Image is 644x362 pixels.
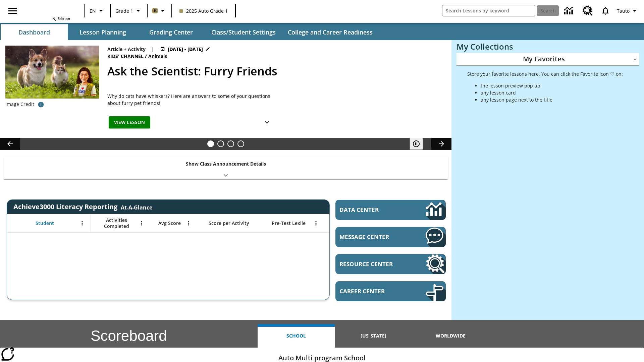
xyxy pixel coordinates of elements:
a: Message Center [335,227,446,247]
span: Tauto [617,7,630,14]
span: 2025 Auto Grade 1 [179,7,228,14]
li: any lesson card [481,89,623,96]
button: Boost Class color is light brown. Change class color [150,5,169,17]
span: Student [36,220,54,226]
span: Pre-Test Lexile [272,220,306,226]
button: Show Details [260,116,274,129]
span: Animals [148,53,168,60]
button: Slide 3 Pre-release lesson [227,140,234,147]
a: Career Center [335,281,446,301]
button: Open Menu [311,218,321,228]
a: Resource Center, Will open in new tab [579,2,597,20]
span: Message Center [339,233,406,241]
button: View Lesson [109,116,150,129]
span: Score per Activity [209,220,249,226]
h2: Ask the Scientist: Furry Friends [107,63,443,80]
button: Lesson carousel, Next [431,138,451,150]
button: Open Menu [137,218,147,228]
a: Data Center [560,2,579,20]
span: NJ Edition [52,16,70,21]
div: Why do cats have whiskers? Here are answers to some of your questions about furry pet friends! [107,93,275,107]
p: Store your favorite lessons here. You can click the Favorite icon ♡ on: [467,70,623,77]
span: / [145,53,147,59]
button: Slide 4 Remembering Justice O'Connor [237,140,244,147]
button: Open Menu [77,218,87,228]
div: At-A-Glance [121,202,152,211]
button: Open Menu [183,218,194,228]
button: Open side menu [3,1,22,21]
button: Language: EN, Select a language [87,5,108,17]
span: Grade 1 [115,7,133,14]
span: B [154,6,157,15]
span: | [151,46,154,53]
span: [DATE] - [DATE] [168,46,203,53]
button: Class/Student Settings [206,24,281,40]
button: School [258,324,335,348]
p: Article + Activity [107,46,146,53]
span: EN [90,7,96,14]
button: Pause [410,138,423,150]
a: Data Center [335,200,446,220]
span: Resource Center [339,260,406,268]
button: Jul 11 - Oct 31 Choose Dates [159,46,212,53]
span: Achieve3000 Literacy Reporting [13,202,152,211]
img: Avatar of the scientist with a cat and dog standing in a grassy field in the background [5,46,99,99]
h3: My Collections [457,42,639,51]
div: My Favorites [457,53,639,66]
span: Data Center [339,206,403,214]
a: Home [26,3,70,16]
button: Slide 2 Cars of the Future? [217,140,224,147]
div: Show Class Announcement Details [3,156,448,179]
button: Worldwide [412,324,489,348]
a: Resource Center, Will open in new tab [335,254,446,274]
button: Dashboard [1,24,68,40]
span: Activities Completed [94,217,139,229]
button: Lesson Planning [69,24,136,40]
input: search field [442,5,535,16]
div: Pause [410,138,430,150]
p: Show Class Announcement Details [186,160,266,167]
p: Image Credit [5,101,34,108]
div: Home [26,2,70,21]
span: Career Center [339,287,406,295]
button: College and Career Readiness [282,24,378,40]
button: Grading Center [138,24,205,40]
a: Notifications [597,2,614,19]
button: Slide 1 Ask the Scientist: Furry Friends [207,140,214,147]
button: Credit: background: Nataba/iStock/Getty Images Plus inset: Janos Jantner [34,99,48,111]
button: Grade: Grade 1, Select a grade [113,5,145,17]
span: Avg Score [158,220,181,226]
span: Kids' Channel [107,53,145,60]
button: Profile/Settings [614,5,641,17]
li: the lesson preview pop up [481,82,623,89]
button: [US_STATE] [335,324,412,348]
li: any lesson page next to the title [481,96,623,103]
